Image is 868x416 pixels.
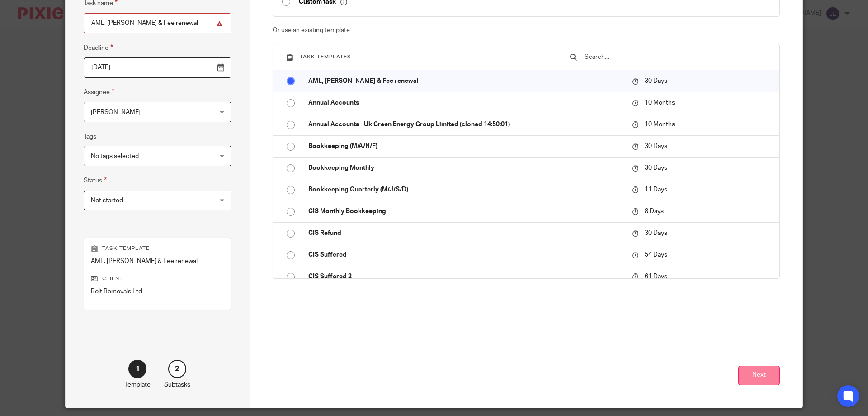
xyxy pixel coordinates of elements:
[128,360,146,378] div: 1
[84,132,96,141] label: Tags
[645,230,667,236] span: 30 Days
[308,120,623,129] p: Annual Accounts - Uk Green Energy Group Limited (cloned 14:50:01)
[738,366,780,385] button: Next
[308,272,623,281] p: CIS Suffered 2
[300,54,351,59] span: Task templates
[308,229,623,238] p: CIS Refund
[308,207,623,216] p: CIS Monthly Bookkeeping
[584,52,770,62] input: Search...
[645,273,667,280] span: 61 Days
[164,380,190,389] p: Subtasks
[308,77,623,86] p: AML, [PERSON_NAME] & Fee renewal
[308,250,623,259] p: CIS Suffered
[84,43,113,53] label: Deadline
[84,57,231,78] input: Pick a date
[645,143,667,149] span: 30 Days
[91,287,224,296] p: Bolt Removals Ltd
[308,163,623,172] p: Bookkeeping Monthly
[91,109,141,115] span: [PERSON_NAME]
[84,175,107,186] label: Status
[91,245,224,252] p: Task template
[645,100,675,106] span: 10 Months
[273,26,780,35] p: Or use an existing template
[645,165,667,171] span: 30 Days
[91,197,123,204] span: Not started
[91,275,224,282] p: Client
[645,208,664,215] span: 8 Days
[308,98,623,107] p: Annual Accounts
[645,186,667,193] span: 11 Days
[125,380,151,389] p: Template
[84,87,114,97] label: Assignee
[308,185,623,194] p: Bookkeeping Quarterly (M/J/S/D)
[168,360,186,378] div: 2
[645,78,667,84] span: 30 Days
[84,13,231,33] input: Task name
[645,121,675,128] span: 10 Months
[308,142,623,151] p: Bookkeeping (M/A/N/F) -
[91,257,224,266] p: AML, [PERSON_NAME] & Fee renewal
[91,153,139,159] span: No tags selected
[645,252,667,258] span: 54 Days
